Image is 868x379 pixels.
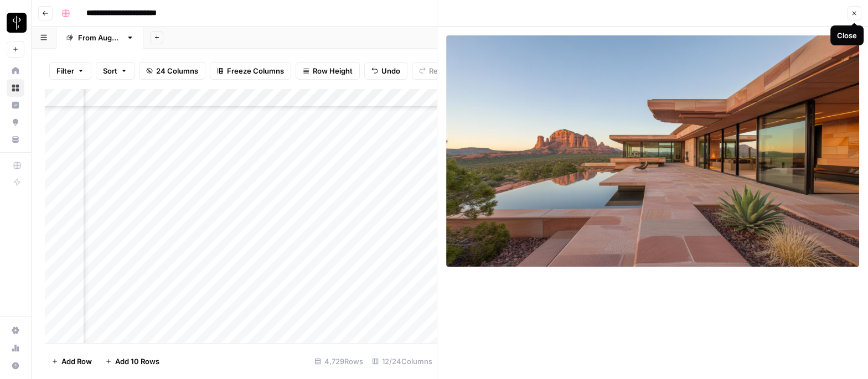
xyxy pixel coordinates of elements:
[56,27,143,49] a: From [DATE]
[7,339,24,357] a: Usage
[99,352,166,370] button: Add 10 Rows
[45,352,99,370] button: Add Row
[837,30,857,41] div: Close
[381,65,400,76] span: Undo
[7,357,24,375] button: Help + Support
[7,96,24,114] a: Insights
[210,62,291,80] button: Freeze Columns
[96,62,135,80] button: Sort
[7,321,24,339] a: Settings
[7,79,24,97] a: Browse
[313,65,353,76] span: Row Height
[156,65,198,76] span: 24 Columns
[446,35,859,267] img: Row/Cell
[296,62,360,80] button: Row Height
[49,62,91,80] button: Filter
[429,65,447,76] span: Redo
[115,356,159,367] span: Add 10 Rows
[7,9,24,37] button: Workspace: LP Production Workloads
[310,352,368,370] div: 4,729 Rows
[364,62,407,80] button: Undo
[103,65,117,76] span: Sort
[368,352,437,370] div: 12/24 Columns
[7,131,24,148] a: Your Data
[227,65,284,76] span: Freeze Columns
[139,62,205,80] button: 24 Columns
[7,13,27,33] img: LP Production Workloads Logo
[56,65,74,76] span: Filter
[61,356,92,367] span: Add Row
[412,62,454,80] button: Redo
[7,113,24,131] a: Opportunities
[7,62,24,80] a: Home
[78,32,122,43] div: From [DATE]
